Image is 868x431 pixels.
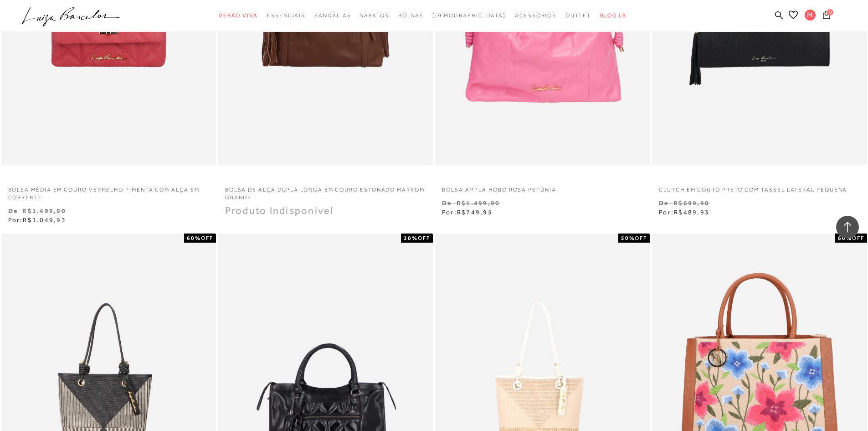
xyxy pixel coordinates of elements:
a: categoryNavScreenReaderText [565,7,591,24]
span: Sandálias [314,12,351,19]
span: Por: [8,216,66,223]
strong: 60% [187,235,201,241]
span: R$489,93 [674,208,709,216]
small: De [442,199,452,207]
span: Por: [442,208,493,216]
a: CLUTCH EM COURO PRETO COM TASSEL LATERAL PEQUENA [652,181,867,194]
span: OFF [852,235,864,241]
span: OFF [418,235,430,241]
a: categoryNavScreenReaderText [314,7,351,24]
a: noSubCategoriesText [432,7,506,24]
span: OFF [635,235,647,241]
span: Por: [659,208,709,216]
span: Produto Indisponível [225,205,334,216]
a: BLOG LB [600,7,627,24]
span: 0 [827,9,833,16]
span: R$749,95 [457,208,493,216]
span: M [805,10,816,21]
strong: 50% [621,235,635,241]
span: Outlet [565,12,591,19]
button: M [801,9,820,23]
small: R$1.499,90 [457,199,500,207]
a: categoryNavScreenReaderText [219,7,258,24]
small: R$699,90 [673,199,709,207]
span: Sapatos [360,12,389,19]
small: R$1.499,90 [22,207,66,214]
span: Essenciais [267,12,305,19]
a: BOLSA MÉDIA EM COURO VERMELHO PIMENTA COM ALÇA EM CORRENTE [1,181,216,202]
span: Acessórios [515,12,556,19]
a: BOLSA DE ALÇA DUPLA LONGA EM COURO ESTONADO MARROM GRANDE [218,181,433,202]
span: R$1.049,93 [23,216,66,223]
a: categoryNavScreenReaderText [398,7,424,24]
strong: 60% [838,235,852,241]
button: 0 [820,10,833,22]
strong: 30% [404,235,418,241]
small: De [659,199,668,207]
a: BOLSA AMPLA HOBO ROSA PETÚNIA [435,181,650,194]
span: [DEMOGRAPHIC_DATA] [432,12,506,19]
a: categoryNavScreenReaderText [267,7,305,24]
small: De [8,207,18,214]
span: Bolsas [398,12,424,19]
span: OFF [201,235,213,241]
span: Verão Viva [219,12,258,19]
span: BLOG LB [600,12,627,19]
a: categoryNavScreenReaderText [360,7,389,24]
a: categoryNavScreenReaderText [515,7,556,24]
